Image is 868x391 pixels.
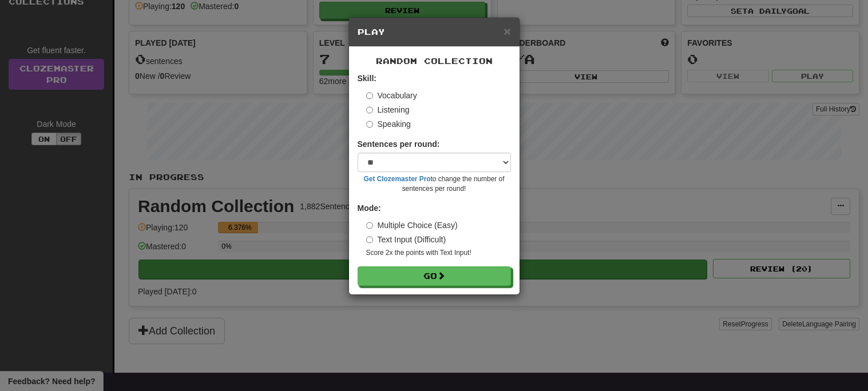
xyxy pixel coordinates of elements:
button: Close [504,25,510,37]
strong: Skill: [358,74,376,83]
span: × [504,25,510,38]
input: Vocabulary [366,92,374,99]
small: to change the number of sentences per round! [358,174,511,194]
label: Speaking [366,118,411,130]
label: Vocabulary [366,90,417,101]
label: Text Input (Difficult) [366,234,446,245]
a: Get Clozemaster Pro [364,175,431,183]
label: Multiple Choice (Easy) [366,220,458,231]
h5: Play [358,26,511,38]
input: Multiple Choice (Easy) [366,222,374,229]
span: Random Collection [376,56,493,66]
small: Score 2x the points with Text Input ! [366,248,511,258]
strong: Mode: [358,204,381,213]
input: Text Input (Difficult) [366,236,374,244]
label: Sentences per round: [358,138,440,150]
input: Speaking [366,121,374,128]
button: Go [358,266,511,286]
input: Listening [366,106,374,114]
label: Listening [366,104,410,115]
